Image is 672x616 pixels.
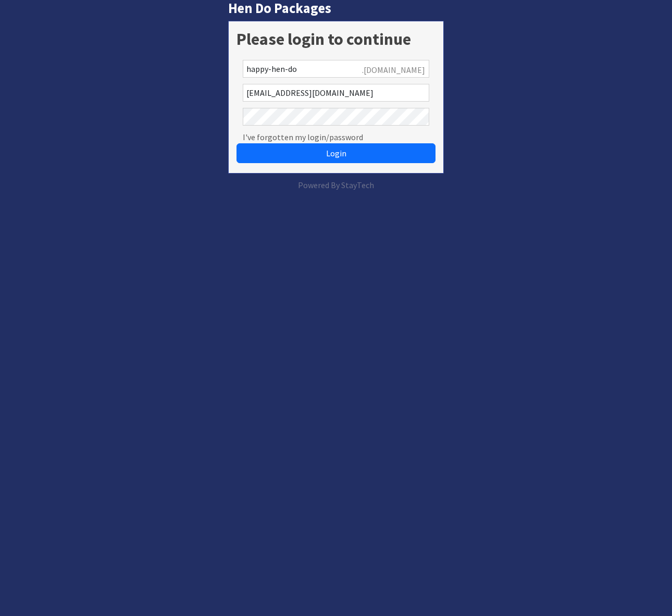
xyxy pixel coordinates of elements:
[243,131,363,143] a: I've forgotten my login/password
[243,60,429,78] input: Account Reference
[237,143,435,163] button: Login
[237,29,435,49] h1: Please login to continue
[362,64,425,76] span: .[DOMAIN_NAME]
[326,148,346,158] span: Login
[228,179,444,191] p: Powered By StayTech
[243,84,429,102] input: Email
